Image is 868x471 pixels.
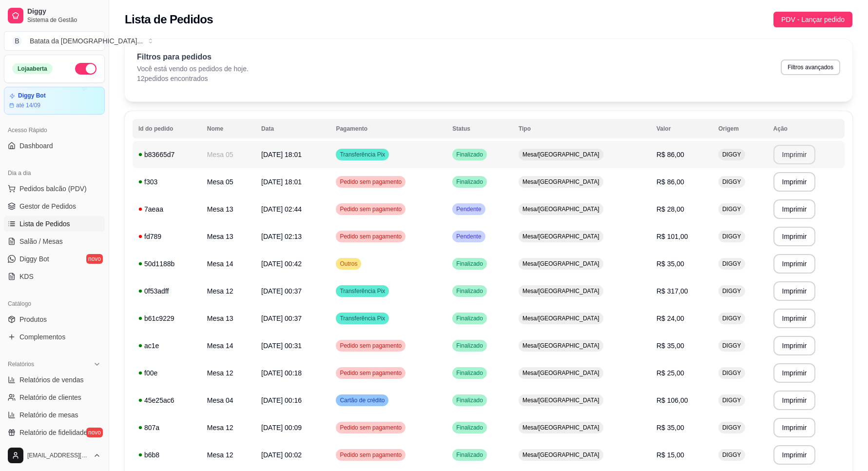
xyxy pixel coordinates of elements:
td: Mesa 04 [201,387,255,414]
span: Outros [338,260,359,268]
span: Gestor de Pedidos [19,201,76,211]
th: Status [446,119,513,138]
button: Imprimir [773,309,816,328]
span: [DATE] 00:37 [261,314,302,322]
h2: Lista de Pedidos [125,12,213,27]
span: Finalizado [454,424,485,432]
article: até 14/09 [16,101,40,109]
p: 12 pedidos encontrados [137,74,249,83]
span: Pendente [454,205,483,213]
div: Catálogo [4,296,105,312]
th: Nome [201,119,255,138]
a: Relatório de fidelidadenovo [4,425,105,440]
div: 45e25ac6 [138,395,195,405]
button: Imprimir [773,336,816,355]
span: [DATE] 00:16 [261,396,302,404]
td: Mesa 05 [201,168,255,196]
span: Relatórios [8,360,34,368]
span: Mesa/[GEOGRAPHIC_DATA] [521,451,601,459]
span: Relatório de mesas [19,410,78,420]
span: Diggy Bot [19,254,49,264]
span: Sistema de Gestão [27,16,101,24]
td: Mesa 12 [201,414,255,441]
span: KDS [19,272,34,281]
button: PDV - Lançar pedido [773,12,852,27]
td: Mesa 13 [201,196,255,223]
span: [DATE] 02:44 [261,205,302,213]
span: Mesa/[GEOGRAPHIC_DATA] [521,314,601,322]
th: Data [255,119,330,138]
span: PDV - Lançar pedido [781,14,845,25]
span: Pedido sem pagamento [338,369,404,377]
span: Mesa/[GEOGRAPHIC_DATA] [521,260,601,268]
span: R$ 35,00 [656,260,684,268]
p: Filtros para pedidos [137,51,249,63]
td: Mesa 12 [201,277,255,305]
span: DIGGY [720,178,743,186]
span: [DATE] 00:18 [261,369,302,377]
span: Mesa/[GEOGRAPHIC_DATA] [521,205,601,213]
div: f00e [138,368,195,378]
span: Pendente [454,233,483,240]
span: Mesa/[GEOGRAPHIC_DATA] [521,424,601,432]
span: R$ 15,00 [656,451,684,459]
button: Imprimir [773,363,816,383]
a: Relatório de mesas [4,407,105,423]
span: Pedido sem pagamento [338,424,404,432]
span: Mesa/[GEOGRAPHIC_DATA] [521,287,601,295]
span: R$ 28,00 [656,205,684,213]
span: Mesa/[GEOGRAPHIC_DATA] [521,342,601,350]
span: R$ 86,00 [656,178,684,186]
span: [DATE] 18:01 [261,178,302,186]
div: ac1e [138,341,195,351]
div: f303 [138,177,195,187]
span: Transferência Pix [338,287,387,295]
td: Mesa 13 [201,305,255,332]
span: DIGGY [720,287,743,295]
span: Pedido sem pagamento [338,233,404,240]
span: Relatórios de vendas [19,375,84,385]
button: Imprimir [773,227,816,246]
a: Complementos [4,329,105,345]
button: Imprimir [773,281,816,301]
span: Diggy [27,7,101,16]
span: DIGGY [720,451,743,459]
span: Finalizado [454,396,485,404]
span: DIGGY [720,369,743,377]
button: Imprimir [773,445,816,465]
th: Pagamento [330,119,446,138]
a: Salão / Mesas [4,234,105,249]
span: Mesa/[GEOGRAPHIC_DATA] [521,369,601,377]
span: Finalizado [454,451,485,459]
span: [DATE] 00:42 [261,260,302,268]
span: Relatório de clientes [19,392,81,402]
div: b6b8 [138,450,195,460]
td: Mesa 14 [201,332,255,359]
a: KDS [4,269,105,284]
span: [DATE] 02:13 [261,233,302,240]
span: Relatório de fidelidade [19,428,87,437]
p: Você está vendo os pedidos de hoje. [137,64,249,74]
span: [DATE] 00:31 [261,342,302,350]
td: Mesa 05 [201,141,255,168]
button: Alterar Status [75,63,96,75]
button: Imprimir [773,254,816,274]
span: DIGGY [720,233,743,240]
span: [DATE] 00:37 [261,287,302,295]
a: Relatórios de vendas [4,372,105,388]
div: 7aeaa [138,204,195,214]
span: DIGGY [720,396,743,404]
span: R$ 24,00 [656,314,684,322]
span: Pedido sem pagamento [338,205,404,213]
a: Lista de Pedidos [4,216,105,232]
span: B [12,36,22,46]
span: [DATE] 18:01 [261,151,302,158]
button: [EMAIL_ADDRESS][DOMAIN_NAME] [4,444,105,467]
button: Imprimir [773,199,816,219]
div: 0f53adff [138,286,195,296]
button: Imprimir [773,172,816,192]
div: Batata da [DEMOGRAPHIC_DATA] ... [30,36,143,46]
span: Cartão de crédito [338,396,386,404]
td: Mesa 14 [201,250,255,277]
td: Mesa 12 [201,441,255,469]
